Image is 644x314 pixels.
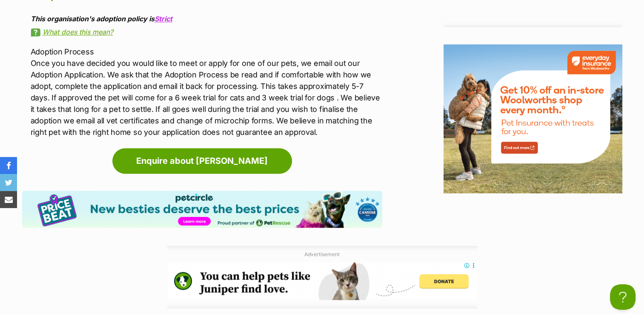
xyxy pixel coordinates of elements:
[610,284,635,310] iframe: Help Scout Beacon - Open
[155,14,172,23] a: Strict
[31,28,382,36] a: What does this mean?
[31,15,382,23] div: This organisation's adoption policy is
[22,191,382,228] img: Pet Circle promo banner
[167,262,477,300] iframe: Advertisement
[167,246,477,308] div: Advertisement
[112,148,292,174] a: Enquire about [PERSON_NAME]
[31,46,382,138] p: Adoption Process Once you have decided you would like to meet or apply for one of our pets, we em...
[444,44,622,193] img: Everyday Insurance by Woolworths promotional banner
